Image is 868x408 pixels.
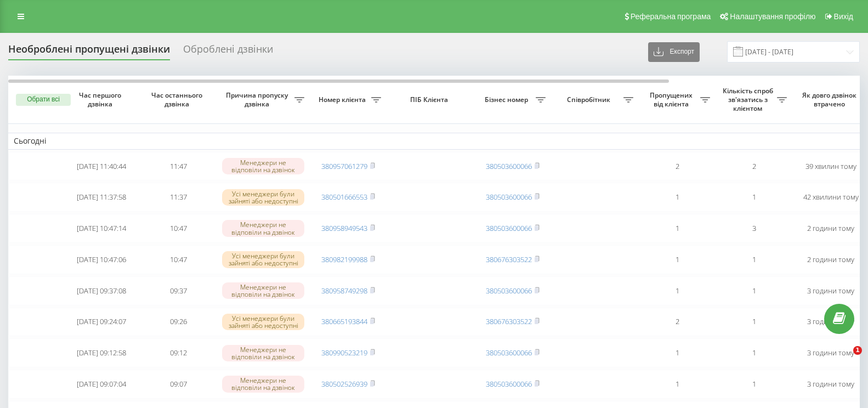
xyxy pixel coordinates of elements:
a: 380503600066 [486,192,532,202]
div: Менеджери не відповіли на дзвінок [222,158,304,174]
td: 2 [639,152,716,181]
td: 09:26 [140,308,217,337]
span: ПІБ Клієнта [396,95,465,104]
span: Кількість спроб зв'язатись з клієнтом [721,87,777,112]
div: Менеджери не відповіли на дзвінок [222,376,304,392]
iframe: Intercom live chat [831,346,857,372]
div: Усі менеджери були зайняті або недоступні [222,189,304,206]
td: 1 [639,370,716,399]
a: 380990523219 [321,348,367,358]
td: 1 [639,245,716,274]
div: Усі менеджери були зайняті або недоступні [222,314,304,330]
td: 09:12 [140,338,217,367]
span: Співробітник [557,95,623,104]
a: 380958949543 [321,223,367,233]
td: 10:47 [140,214,217,243]
span: Номер клієнта [315,95,371,104]
td: [DATE] 09:12:58 [63,338,140,367]
a: 380503600066 [486,161,532,171]
td: [DATE] 09:37:08 [63,276,140,305]
a: 380501666553 [321,192,367,202]
td: 11:37 [140,183,217,212]
td: 2 [639,308,716,337]
a: 380982199988 [321,254,367,264]
span: Налаштування профілю [730,12,815,21]
span: Час останнього дзвінка [149,91,208,108]
a: 380503600066 [486,379,532,389]
div: Оброблені дзвінки [183,43,273,60]
td: 3 [716,214,792,243]
div: Менеджери не відповіли на дзвінок [222,282,304,299]
a: 380503600066 [486,286,532,296]
span: 1 [853,346,862,355]
td: 09:07 [140,370,217,399]
td: 09:37 [140,276,217,305]
td: [DATE] 11:40:44 [63,152,140,181]
button: Експорт [648,42,700,62]
td: 1 [716,370,792,399]
a: 380665193844 [321,316,367,326]
button: Обрати всі [16,94,71,106]
span: Вихід [834,12,853,21]
td: 1 [716,276,792,305]
span: Реферальна програма [631,12,711,21]
a: 380503600066 [486,223,532,233]
td: 10:47 [140,245,217,274]
td: [DATE] 09:24:07 [63,308,140,337]
span: Як довго дзвінок втрачено [801,91,860,108]
td: 2 [716,152,792,181]
span: Причина пропуску дзвінка [222,91,294,108]
td: [DATE] 11:37:58 [63,183,140,212]
a: 380958749298 [321,286,367,296]
span: Пропущених від клієнта [644,91,700,108]
td: 1 [639,214,716,243]
td: [DATE] 10:47:06 [63,245,140,274]
a: 380676303522 [486,316,532,326]
div: Менеджери не відповіли на дзвінок [222,220,304,236]
td: [DATE] 09:07:04 [63,370,140,399]
span: Час першого дзвінка [72,91,131,108]
td: 1 [716,245,792,274]
td: 1 [716,183,792,212]
a: 380676303522 [486,254,532,264]
a: 380502526939 [321,379,367,389]
div: Усі менеджери були зайняті або недоступні [222,251,304,268]
a: 380957061279 [321,161,367,171]
td: 1 [716,308,792,337]
div: Необроблені пропущені дзвінки [8,43,170,60]
td: 1 [716,338,792,367]
div: Менеджери не відповіли на дзвінок [222,345,304,361]
a: 380503600066 [486,348,532,358]
td: [DATE] 10:47:14 [63,214,140,243]
td: 1 [639,338,716,367]
td: 1 [639,183,716,212]
span: Бізнес номер [480,95,536,104]
td: 1 [639,276,716,305]
td: 11:47 [140,152,217,181]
